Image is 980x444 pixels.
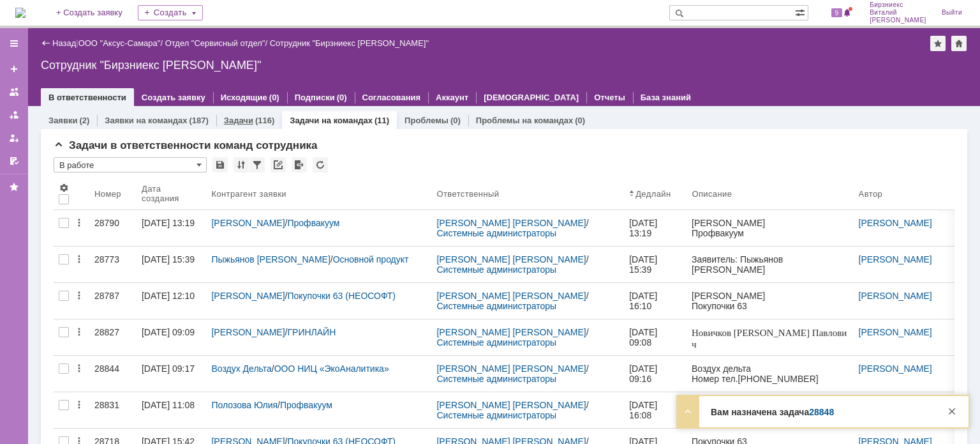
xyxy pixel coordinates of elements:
[211,218,285,228] a: [PERSON_NAME]
[37,32,86,41] strong: 700 634 170
[629,291,660,311] div: [DATE] 16:10
[76,38,78,47] div: |
[142,93,205,102] a: Создать заявку
[287,291,396,301] a: Покупочки 63 (НЕОСОФТ)
[74,364,84,374] div: Действия
[436,410,556,420] a: Системные администраторы
[436,400,586,410] a: [PERSON_NAME] [PERSON_NAME]
[854,178,979,210] th: Автор
[74,218,84,228] div: Действия
[476,116,573,125] a: Проблемы на командах
[629,218,660,238] div: [DATE] 13:19
[362,93,421,102] a: Согласования
[951,36,967,51] div: Сделать домашней страницей
[287,327,336,337] a: ГРИНЛАЙН
[94,189,121,199] div: Номер
[436,327,586,337] a: [PERSON_NAME] [PERSON_NAME]
[211,400,278,410] a: Полозова Юлия
[436,291,619,311] div: /
[78,38,165,48] div: /
[89,392,137,428] a: 28831
[4,151,24,171] a: Мои согласования
[375,116,389,125] div: (11)
[142,254,195,264] div: [DATE] 15:39
[79,116,89,125] div: (2)
[269,93,279,102] div: (0)
[859,254,932,264] a: [PERSON_NAME]
[624,319,687,355] a: [DATE] 09:08
[142,364,195,374] div: [DATE] 09:17
[859,291,932,301] a: [PERSON_NAME]
[211,400,426,410] div: /
[89,210,137,246] a: 28790
[211,291,285,301] a: [PERSON_NAME]
[42,1,118,11] span: [PERSON_NAME]
[74,254,84,264] div: Действия
[295,93,335,102] a: Подписки
[15,8,26,18] a: Перейти на домашнюю страницу
[142,184,191,203] div: Дата создания
[436,254,619,275] div: /
[189,116,208,125] div: (187)
[436,218,586,228] a: [PERSON_NAME] [PERSON_NAME]
[103,408,106,418] span: -
[405,116,449,125] a: Проблемы
[944,404,960,419] div: Закрыть
[137,210,206,246] a: [DATE] 13:19
[211,254,330,264] a: Пыжьянов [PERSON_NAME]
[594,93,625,102] a: Отчеты
[89,319,137,355] a: 28827
[484,93,579,102] a: [DEMOGRAPHIC_DATA]
[930,36,946,51] div: Добавить в избранное
[436,327,619,348] div: /
[74,291,84,301] div: Действия
[94,327,131,337] div: 28827
[137,247,206,282] a: [DATE] 15:39
[680,404,695,419] div: Развернуть
[15,8,26,18] img: logo
[30,21,107,31] span: [PHONE_NUMBER]
[624,210,687,246] a: [DATE] 13:19
[436,264,556,275] a: Системные администраторы
[436,189,499,199] div: Ответственный
[436,400,619,420] div: /
[137,283,206,319] a: [DATE] 12:10
[629,254,660,275] div: [DATE] 15:39
[870,1,926,9] span: Бирзниекс
[292,157,307,172] div: Экспорт списка
[94,254,131,264] div: 28773
[78,38,161,48] a: ООО "Аксус-Самара"
[450,116,461,125] div: (0)
[274,364,389,374] a: ООО НИЦ «ЭкоАналитика»
[89,283,137,319] a: 28787
[4,128,24,148] a: Мои заявки
[436,291,586,301] a: [PERSON_NAME] [PERSON_NAME]
[859,218,932,228] a: [PERSON_NAME]
[333,254,409,264] a: Основной продукт
[436,228,556,238] a: Системные администраторы
[211,218,426,228] div: /
[52,38,76,48] a: Назад
[54,139,318,151] span: Задачи в ответственности команд сотрудника
[337,93,347,102] div: (0)
[436,93,468,102] a: Аккаунт
[711,407,834,417] strong: Вам назначена задача
[94,364,131,374] div: 28844
[4,105,24,125] a: Заявки в моей ответственности
[137,392,206,428] a: [DATE] 11:08
[624,178,687,210] th: Дедлайн
[629,327,660,348] div: [DATE] 09:08
[142,327,195,337] div: [DATE] 09:09
[255,116,274,125] div: (116)
[313,157,328,172] div: Обновлять список
[436,337,556,348] a: Системные администраторы
[142,218,195,228] div: [DATE] 13:19
[211,291,426,301] div: /
[809,407,834,417] a: 28848
[795,6,808,18] span: Расширенный поиск
[831,8,843,17] span: 9
[629,364,660,384] div: [DATE] 09:16
[212,157,228,172] div: Сохранить вид
[436,301,556,311] a: Системные администраторы
[436,364,586,374] a: [PERSON_NAME] [PERSON_NAME]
